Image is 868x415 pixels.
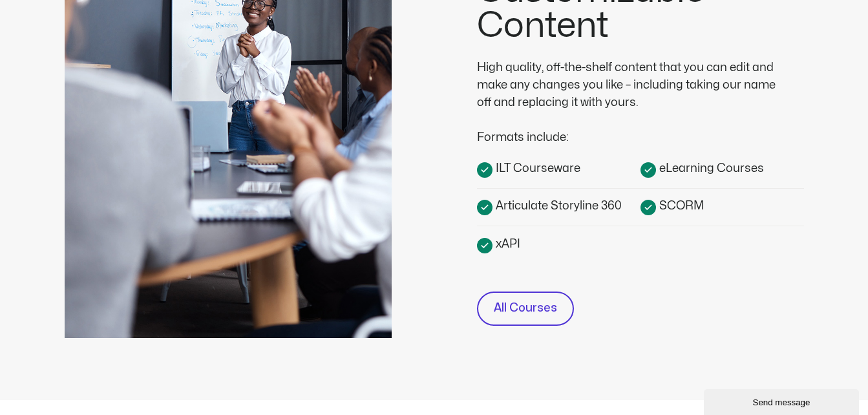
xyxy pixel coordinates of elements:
iframe: chat widget [704,387,862,415]
span: All Courses [494,299,557,318]
div: High quality, off-the-shelf content that you can edit and make any changes you like – including t... [477,59,787,111]
span: xAPI [492,235,520,253]
span: Articulate Storyline 360 [492,197,622,215]
a: SCORM [640,197,804,215]
a: ILT Courseware [477,159,640,178]
a: All Courses [477,292,574,326]
a: Articulate Storyline 360 [477,197,640,215]
span: SCORM [656,197,704,215]
span: eLearning Courses [656,160,764,177]
span: ILT Courseware [492,160,580,177]
div: Formats include: [477,111,787,146]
